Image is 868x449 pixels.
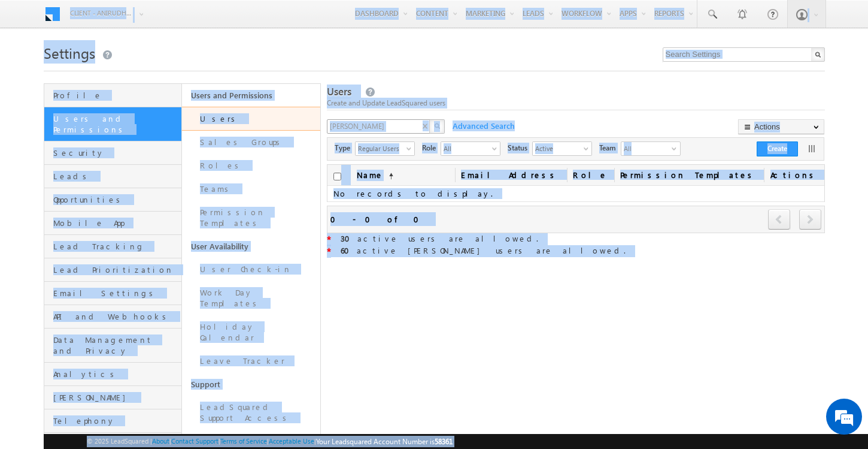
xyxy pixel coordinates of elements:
a: Users [182,107,320,131]
span: next [799,209,821,230]
span: select [406,145,416,152]
a: [PERSON_NAME] [44,386,182,409]
span: Analytics [53,369,179,379]
span: Settings [44,43,95,62]
td: No records to display. [327,186,824,202]
span: select [584,145,593,152]
a: Opportunities [44,188,182,212]
span: Role [422,143,441,153]
a: Holiday Calendar [182,315,320,349]
span: Regular Users [356,142,405,154]
button: Create [757,141,798,156]
a: Role [567,165,614,185]
a: Users and Permissions [182,84,320,107]
input: Search Settings [663,47,825,62]
div: 0 - 0 of 0 [330,212,426,226]
span: All [441,142,490,154]
div: Create and Update LeadSquared users [327,98,824,109]
span: Opportunities [53,194,179,205]
span: Leads [53,171,179,182]
span: Your Leadsquared Account Number is [316,437,453,446]
span: Status [508,143,532,153]
span: Type [335,143,355,153]
span: Users [327,85,351,98]
span: Permission Templates [614,165,764,185]
a: prev [768,210,791,230]
span: X [423,120,433,128]
span: select [492,145,502,152]
a: Work Day Templates [182,281,320,315]
strong: 60 [341,245,357,255]
span: Data Management and Privacy [53,335,179,356]
a: Sales Groups [182,131,320,154]
img: Search [434,123,440,129]
span: Lead Tracking [53,241,179,252]
a: Teams [182,177,320,201]
span: Advanced Search [447,120,518,131]
a: Roles [182,154,320,177]
span: Users and Permissions [53,113,179,135]
a: Security [44,141,182,165]
button: Actions [738,119,824,134]
span: Email Settings [53,288,179,299]
a: Permission Templates [182,201,320,235]
a: Name [351,165,399,185]
span: API and Webhooks [53,311,179,322]
a: Mobile App [44,212,182,235]
a: Contact Support [171,437,218,445]
a: Email Settings [44,282,182,305]
a: Terms of Service [220,437,267,445]
span: Security [53,147,179,158]
a: Lead Tracking [44,235,182,258]
a: Acceptable Use [269,437,314,445]
a: Users and Permissions [44,107,182,141]
a: next [799,210,821,230]
a: Data Management and Privacy [44,329,182,363]
span: Active [533,142,582,154]
span: All [621,142,669,155]
a: LeadSquared Support Access [182,396,320,430]
span: prev [768,209,790,230]
a: About [152,437,169,445]
a: Leads [44,165,182,188]
a: User Availability [182,235,320,258]
span: active users are allowed. [331,233,538,243]
span: (sorted ascending) [384,171,393,181]
a: Telephony [44,409,182,433]
a: Leave Tracker [182,349,320,373]
a: API and Webhooks [44,305,182,329]
span: 58361 [435,437,453,446]
span: Client - anirudhparuilsquat (58361) [70,7,133,19]
strong: 30 [341,233,357,243]
a: Analytics [44,363,182,386]
span: active [PERSON_NAME] users are allowed. [331,245,626,255]
a: Support [182,373,320,396]
a: User Check-in [182,258,320,281]
span: Lead Prioritization [53,264,179,275]
span: Actions [764,165,824,185]
a: Email Address [455,165,567,185]
span: Mobile App [53,218,179,228]
span: Profile [53,90,179,101]
a: Profile [44,84,182,107]
span: [PERSON_NAME] [53,392,179,403]
a: Lead Prioritization [44,258,182,282]
span: Telephony [53,415,179,426]
span: Team [599,143,621,153]
span: © 2025 LeadSquared | | | | | [87,436,453,447]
